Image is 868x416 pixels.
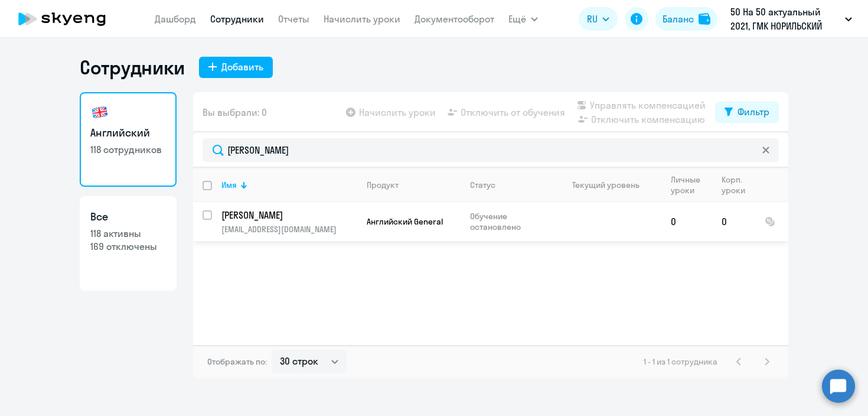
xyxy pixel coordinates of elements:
input: Поиск по имени, email, продукту или статусу [203,138,779,162]
p: 50 На 50 актуальный 2021, ГМК НОРИЛЬСКИЙ НИКЕЛЬ, ПАО [730,5,840,33]
button: 50 На 50 актуальный 2021, ГМК НОРИЛЬСКИЙ НИКЕЛЬ, ПАО [725,5,858,33]
p: 118 активны [90,227,166,240]
button: Балансbalance [655,7,717,31]
span: RU [587,12,598,26]
a: Отчеты [278,13,309,25]
div: Продукт [367,180,460,190]
a: [PERSON_NAME] [221,209,357,222]
div: Имя [221,180,357,190]
span: Вы выбрали: 0 [203,105,267,119]
div: Фильтр [738,105,769,119]
div: Корп. уроки [722,174,755,196]
a: Английский118 сотрудников [80,92,177,187]
div: Личные уроки [671,174,712,196]
td: 0 [712,202,755,241]
span: Английский General [367,216,443,227]
p: [PERSON_NAME] [221,209,355,222]
span: 1 - 1 из 1 сотрудника [644,356,717,367]
button: Ещё [508,7,538,31]
button: Добавить [199,57,273,78]
button: RU [579,7,618,31]
a: Сотрудники [210,13,264,25]
div: Статус [470,180,551,190]
span: Отображать по: [207,356,267,367]
p: 169 отключены [90,240,166,253]
img: balance [699,13,710,25]
div: Имя [221,180,237,190]
div: Текущий уровень [561,180,661,190]
a: Дашборд [155,13,196,25]
div: Корп. уроки [722,174,745,196]
h3: Все [90,209,166,225]
div: Личные уроки [671,174,701,196]
p: 118 сотрудников [90,143,166,156]
div: Статус [470,180,495,190]
h3: Английский [90,125,166,141]
a: Документооборот [415,13,494,25]
p: [EMAIL_ADDRESS][DOMAIN_NAME] [221,224,357,235]
div: Добавить [221,60,263,74]
td: 0 [661,202,712,241]
span: Ещё [508,12,526,26]
img: english [90,103,109,122]
div: Баланс [663,12,694,26]
a: Начислить уроки [324,13,400,25]
button: Фильтр [715,102,779,123]
div: Текущий уровень [572,180,639,190]
div: Продукт [367,180,399,190]
p: Обучение остановлено [470,211,551,232]
h1: Сотрудники [80,56,185,79]
a: Все118 активны169 отключены [80,196,177,291]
